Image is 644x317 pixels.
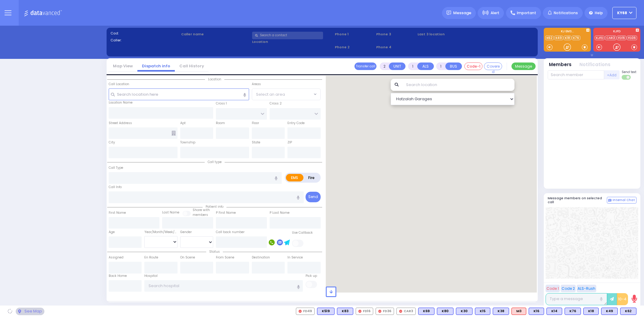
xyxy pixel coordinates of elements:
label: Caller: [111,38,179,43]
div: FD36 [376,308,394,315]
label: Last Name [162,210,179,215]
button: Notifications [579,61,610,68]
span: Notifications [554,10,578,16]
button: ky68 [612,7,636,19]
label: EMS [286,174,303,181]
div: K15 [475,308,490,315]
label: Fire [303,174,320,181]
span: Send text [622,70,636,74]
span: Phone 4 [376,45,415,50]
label: Assigned [109,255,123,260]
img: red-radio-icon.svg [358,310,361,313]
img: red-radio-icon.svg [299,310,302,313]
a: Map View [108,63,137,69]
button: Code-1 [464,62,482,70]
div: M3 [511,308,526,315]
div: BLS [456,308,473,315]
label: Pick up [306,274,317,278]
div: K83 [337,308,353,315]
label: P Last Name [270,210,290,215]
label: Caller name [181,32,250,37]
div: K14 [546,308,562,315]
span: Phone 1 [335,32,374,37]
label: Cad: [111,31,179,36]
label: Cross 1 [216,101,227,106]
label: First Name [109,210,126,215]
a: CAR3 [605,36,616,40]
label: Use Callback [292,230,313,235]
div: K69 [418,308,434,315]
label: ZIP [287,140,292,145]
label: Back Home [109,274,127,278]
label: From Scene [216,255,234,260]
div: K16 [529,308,544,315]
div: BLS [493,308,509,315]
input: Search location [402,79,514,91]
label: Age [109,230,115,235]
div: K80 [437,308,453,315]
label: Hospital [144,274,158,278]
a: Dispatch info [137,63,175,69]
label: Location [252,39,333,44]
button: Code 1 [546,285,560,292]
span: Select an area [256,91,285,98]
div: BLS [317,308,335,315]
label: Room [216,121,225,126]
img: comment-alt.png [608,199,611,202]
label: Street Address [109,121,132,126]
button: Code 2 [561,285,576,292]
a: FD16 [617,36,626,40]
span: Location [205,77,224,82]
span: Patient info [203,204,226,209]
div: K49 [601,308,618,315]
label: In Service [287,255,303,260]
div: K76 [565,308,581,315]
label: Areas [252,82,261,87]
div: BLS [337,308,353,315]
label: Last 3 location [418,32,476,37]
input: Search location here [109,88,249,100]
span: Important [517,10,536,16]
div: See map [16,308,44,315]
a: K18 [564,36,571,40]
div: BLS [529,308,544,315]
small: Share with [193,208,210,212]
button: BUS [445,62,462,70]
div: BLS [565,308,581,315]
button: ALS [417,62,434,70]
span: Help [595,10,603,16]
label: Call Info [109,185,122,190]
label: Destination [252,255,270,260]
img: message.svg [447,11,451,15]
a: K62 [545,36,554,40]
input: Search a contact [252,32,323,39]
span: Internal Chat [613,198,635,202]
span: members [193,213,208,217]
div: BLS [601,308,618,315]
img: red-radio-icon.svg [399,310,402,313]
div: FD16 [356,308,373,315]
span: Message [453,10,471,16]
label: Location Name [109,100,133,105]
div: BLS [620,308,636,315]
a: KJFD [595,36,604,40]
a: FD36 [627,36,637,40]
label: Call Location [109,82,129,87]
label: State [252,140,260,145]
div: Year/Month/Week/Day [144,230,178,235]
div: K18 [583,308,599,315]
button: Covered [484,62,502,70]
a: K76 [572,36,580,40]
button: UNIT [389,62,405,70]
div: K30 [456,308,473,315]
button: Message [511,62,536,70]
button: Members [549,61,572,68]
div: ALS [511,308,526,315]
label: Cross 2 [270,101,282,106]
img: Logo [24,9,64,17]
span: ky68 [617,10,627,16]
label: Call Type [109,165,123,170]
div: BLS [583,308,599,315]
label: Township [180,140,195,145]
div: BLS [475,308,490,315]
